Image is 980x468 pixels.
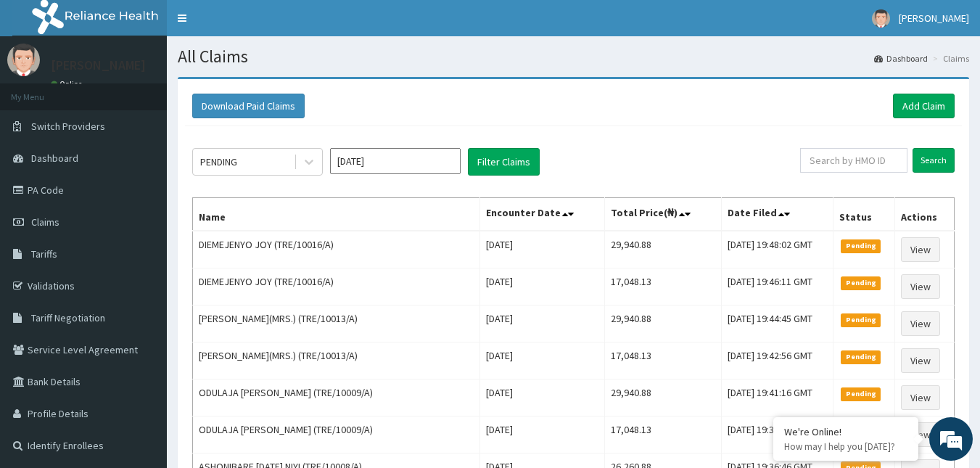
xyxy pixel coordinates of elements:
a: Add Claim [893,94,955,118]
img: User Image [7,44,40,76]
td: DIEMEJENYO JOY (TRE/10016/A) [193,268,480,305]
p: How may I help you today? [784,440,907,453]
td: [DATE] 19:41:16 GMT [721,379,833,416]
td: [DATE] [479,305,605,342]
p: [PERSON_NAME] [51,59,146,72]
span: Pending [841,350,881,364]
a: Online [51,79,86,89]
div: PENDING [200,155,237,169]
span: Claims [31,215,59,229]
th: Encounter Date [479,198,605,231]
a: View [901,311,940,336]
button: Filter Claims [468,148,540,176]
td: 17,048.13 [605,416,721,453]
span: Pending [841,239,881,253]
span: Pending [841,276,881,290]
th: Total Price(₦) [605,198,721,231]
td: [DATE] 19:44:45 GMT [721,305,833,342]
td: [PERSON_NAME](MRS.) (TRE/10013/A) [193,342,480,379]
li: Claims [929,52,969,65]
a: Dashboard [874,52,928,65]
span: Tariff Negotiation [31,311,105,324]
a: View [901,237,940,262]
input: Search by HMO ID [800,148,907,173]
td: [DATE] [479,379,605,416]
td: [DATE] 19:42:56 GMT [721,342,833,379]
td: [PERSON_NAME](MRS.) (TRE/10013/A) [193,305,480,342]
td: [DATE] 19:48:02 GMT [721,231,833,268]
td: [DATE] [479,268,605,305]
a: View [901,385,940,410]
th: Name [193,198,480,231]
td: 29,940.88 [605,305,721,342]
td: [DATE] 19:38:45 GMT [721,416,833,453]
a: View [901,422,940,447]
span: Pending [841,387,881,401]
td: ODULAJA [PERSON_NAME] (TRE/10009/A) [193,379,480,416]
td: [DATE] 19:46:11 GMT [721,268,833,305]
th: Actions [895,198,955,231]
span: [PERSON_NAME] [899,12,969,25]
td: 29,940.88 [605,231,721,268]
img: User Image [872,9,890,28]
a: View [901,274,940,299]
td: [DATE] [479,342,605,379]
h1: All Claims [178,47,969,66]
td: ODULAJA [PERSON_NAME] (TRE/10009/A) [193,416,480,453]
button: Download Paid Claims [192,94,305,118]
span: Dashboard [31,152,78,165]
td: DIEMEJENYO JOY (TRE/10016/A) [193,231,480,268]
span: Switch Providers [31,120,105,133]
td: [DATE] [479,416,605,453]
span: Tariffs [31,247,57,260]
td: 29,940.88 [605,379,721,416]
div: We're Online! [784,425,907,438]
span: Pending [841,313,881,327]
input: Search [913,148,955,173]
td: [DATE] [479,231,605,268]
td: 17,048.13 [605,342,721,379]
td: 17,048.13 [605,268,721,305]
input: Select Month and Year [330,148,461,174]
a: View [901,348,940,373]
th: Status [833,198,895,231]
th: Date Filed [721,198,833,231]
